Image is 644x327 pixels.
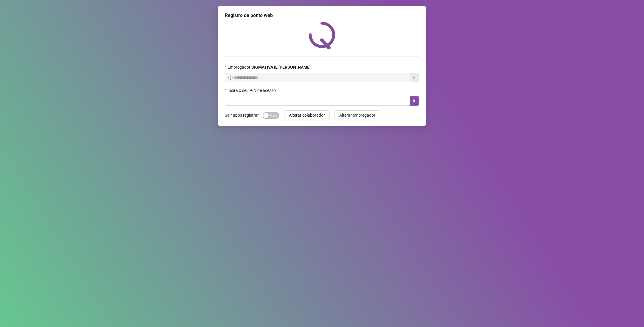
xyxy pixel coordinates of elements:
[227,64,311,70] span: Empregador :
[225,87,280,94] label: Insira o seu PIN de acesso
[225,110,263,120] label: Sair após registrar
[339,112,375,118] span: Alterar empregador
[309,21,335,49] img: QRPoint
[412,98,417,103] span: caret-right
[228,75,233,80] span: info-circle
[225,12,419,19] div: Registro de ponto web
[289,112,325,118] span: Alterar colaborador
[335,110,380,120] button: Alterar empregador
[284,110,330,120] button: Alterar colaborador
[251,65,311,70] strong: SIGMATIVA IE [PERSON_NAME]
